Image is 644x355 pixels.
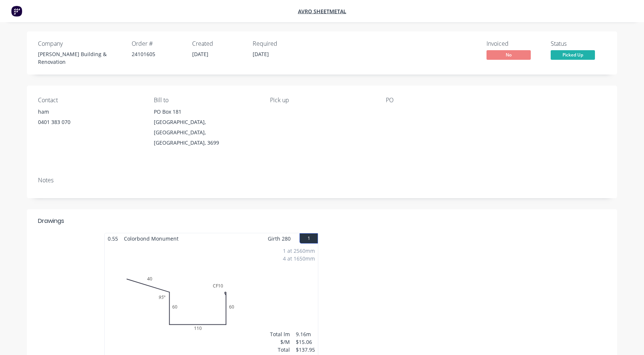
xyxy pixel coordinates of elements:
[296,338,315,346] div: $15.06
[253,40,304,47] div: Required
[300,233,318,244] button: 1
[38,107,142,117] div: ham
[283,255,315,262] div: 4 at 1650mm
[270,97,374,104] div: Pick up
[105,233,121,244] span: 0.55
[154,97,258,104] div: Bill to
[38,50,123,66] div: [PERSON_NAME] Building & Renovation
[154,107,258,117] div: PO Box 181
[38,97,142,104] div: Contact
[38,40,123,47] div: Company
[270,330,290,338] div: Total lm
[38,217,64,225] div: Drawings
[487,40,542,47] div: Invoiced
[192,40,244,47] div: Created
[386,97,490,104] div: PO
[154,117,258,148] div: [GEOGRAPHIC_DATA], [GEOGRAPHIC_DATA], [GEOGRAPHIC_DATA], 3699
[38,177,606,184] div: Notes
[11,6,22,17] img: Factory
[270,338,290,346] div: $/M
[38,107,142,130] div: ham0401 383 070
[154,107,258,148] div: PO Box 181[GEOGRAPHIC_DATA], [GEOGRAPHIC_DATA], [GEOGRAPHIC_DATA], 3699
[296,346,315,354] div: $137.95
[268,233,291,244] span: Girth 280
[283,247,315,255] div: 1 at 2560mm
[132,40,183,47] div: Order #
[253,51,269,58] span: [DATE]
[38,117,142,127] div: 0401 383 070
[192,51,208,58] span: [DATE]
[270,346,290,354] div: Total
[298,8,346,15] a: Avro Sheetmetal
[487,50,531,59] span: No
[121,233,181,244] span: Colorbond Monument
[132,50,183,58] div: 24101605
[296,330,315,338] div: 9.16m
[551,40,606,47] div: Status
[551,50,595,59] span: Picked Up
